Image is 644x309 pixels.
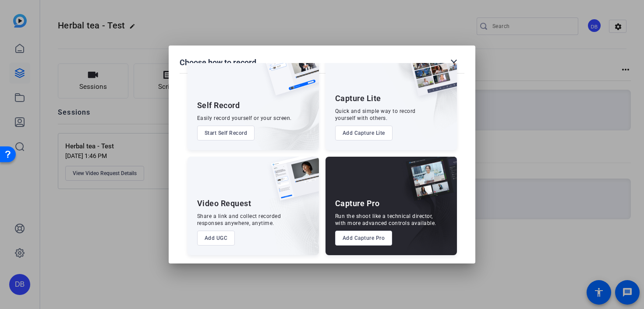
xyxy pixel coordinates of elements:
[392,168,457,255] img: embarkstudio-capture-pro.png
[403,52,457,105] img: capture-lite.png
[268,184,319,255] img: embarkstudio-ugc-content.png
[399,157,457,210] img: capture-pro.png
[180,57,256,68] h1: Choose how to record
[265,157,319,210] img: ugc-content.png
[379,52,457,139] img: embarkstudio-capture-lite.png
[197,100,240,111] div: Self Record
[197,198,251,209] div: Video Request
[258,52,319,104] img: self-record.png
[335,108,416,122] div: Quick and simple way to record yourself with others.
[197,231,235,246] button: Add UGC
[335,198,380,209] div: Capture Pro
[243,70,319,150] img: embarkstudio-self-record.png
[335,93,381,104] div: Capture Lite
[197,213,281,227] div: Share a link and collect recorded responses anywhere, anytime.
[197,115,292,122] div: Easily record yourself or your screen.
[449,57,459,68] mat-icon: close
[335,213,436,227] div: Run the shoot like a technical director, with more advanced controls available.
[335,126,393,140] button: Add Capture Lite
[335,231,393,246] button: Add Capture Pro
[197,126,255,140] button: Start Self Record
